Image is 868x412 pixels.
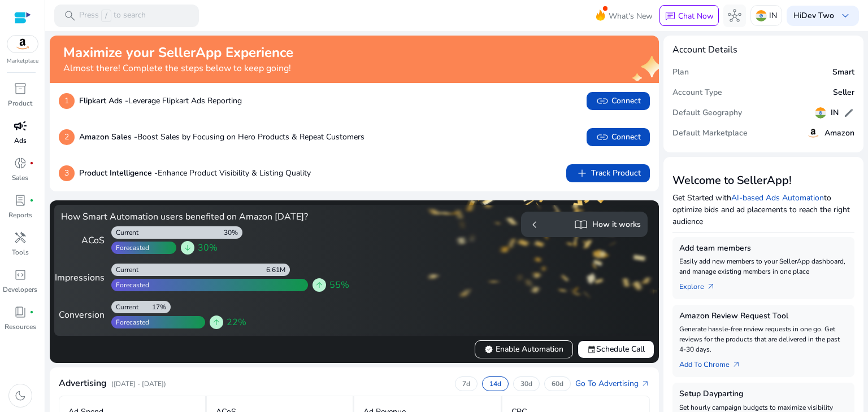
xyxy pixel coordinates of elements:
[672,108,742,118] h5: Default Geography
[111,228,138,237] div: Current
[839,9,852,23] span: keyboard_arrow_down
[14,194,27,207] span: lab_profile
[592,220,641,230] h5: How it works
[63,9,77,23] span: search
[596,94,609,108] span: link
[329,278,349,292] span: 55%
[706,282,715,291] span: arrow_outward
[227,315,246,329] span: 22%
[111,243,149,252] div: Forecasted
[212,318,221,327] span: arrow_upward
[587,92,650,110] button: linkConnect
[14,156,27,170] span: donut_small
[224,228,242,237] div: 30%
[596,130,641,144] span: Connect
[8,98,32,108] p: Product
[679,389,848,399] h5: Setup Dayparting
[111,265,138,274] div: Current
[111,303,138,312] div: Current
[679,312,848,321] h5: Amazon Review Request Tool
[672,88,722,98] h5: Account Type
[14,305,27,319] span: book_4
[641,379,650,388] span: arrow_outward
[596,94,641,108] span: Connect
[793,12,834,20] p: Hi
[596,130,609,144] span: link
[79,132,137,142] b: Amazon Sales -
[732,360,741,369] span: arrow_outward
[678,11,714,21] p: Chat Now
[832,68,854,77] h5: Smart
[29,198,34,203] span: fiber_manual_record
[672,192,854,227] p: Get Started with to optimize bids and ad placements to reach the right audience
[111,318,149,327] div: Forecasted
[101,10,111,22] span: /
[14,135,27,146] p: Ads
[831,108,839,118] h5: IN
[111,280,149,290] div: Forecasted
[14,268,27,282] span: code_blocks
[14,231,27,244] span: handyman
[12,247,29,257] p: Tools
[79,167,311,179] p: Enhance Product Visibility & Listing Quality
[815,107,826,119] img: in.svg
[59,93,75,109] p: 1
[59,165,75,181] p: 3
[769,6,777,25] p: IN
[578,340,654,358] button: eventSchedule Call
[679,324,848,354] p: Generate hassle-free review requests in one go. Get reviews for the products that are delivered i...
[14,82,27,95] span: inventory_2
[587,345,596,354] span: event
[574,218,588,231] span: import_contacts
[14,389,27,402] span: dark_mode
[198,241,218,255] span: 30%
[3,284,37,295] p: Developers
[672,45,737,55] h4: Account Details
[5,322,36,332] p: Resources
[679,277,724,292] a: Explorearrow_outward
[8,210,32,220] p: Reports
[462,379,470,388] p: 7d
[79,168,158,178] b: Product Intelligence -
[659,5,719,27] button: chatChat Now
[183,243,192,252] span: arrow_downward
[824,129,854,138] h5: Amazon
[587,343,645,355] span: Schedule Call
[566,164,650,182] button: addTrack Product
[61,212,350,222] h4: How Smart Automation users benefited on Amazon [DATE]?
[79,95,242,107] p: Leverage Flipkart Ads Reporting
[609,6,653,26] span: What's New
[29,310,34,314] span: fiber_manual_record
[575,166,641,180] span: Track Product
[152,303,171,312] div: 17%
[61,271,105,284] div: Impressions
[59,129,75,145] p: 2
[266,265,290,274] div: 6.61M
[801,10,834,21] b: Dev Two
[475,340,573,358] button: verifiedEnable Automation
[728,9,741,23] span: hub
[14,119,27,133] span: campaign
[672,174,854,187] h3: Welcome to SellerApp!
[79,95,128,106] b: Flipkart Ads -
[79,131,364,143] p: Boost Sales by Focusing on Hero Products & Repeat Customers
[489,379,501,388] p: 14d
[528,218,541,231] span: chevron_left
[111,379,166,389] p: ([DATE] - [DATE])
[63,63,293,74] h4: Almost there! Complete the steps below to keep going!
[843,107,854,119] span: edit
[484,345,493,354] span: verified
[806,126,820,140] img: amazon.svg
[520,379,532,388] p: 30d
[665,11,676,22] span: chat
[79,10,146,22] p: Press to search
[672,129,748,138] h5: Default Marketplace
[29,161,34,165] span: fiber_manual_record
[61,234,105,247] div: ACoS
[61,308,105,322] div: Conversion
[679,256,848,277] p: Easily add new members to your SellerApp dashboard, and manage existing members in one place
[59,378,107,389] h4: Advertising
[756,10,767,21] img: in.svg
[63,45,293,61] h2: Maximize your SellerApp Experience
[723,5,746,27] button: hub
